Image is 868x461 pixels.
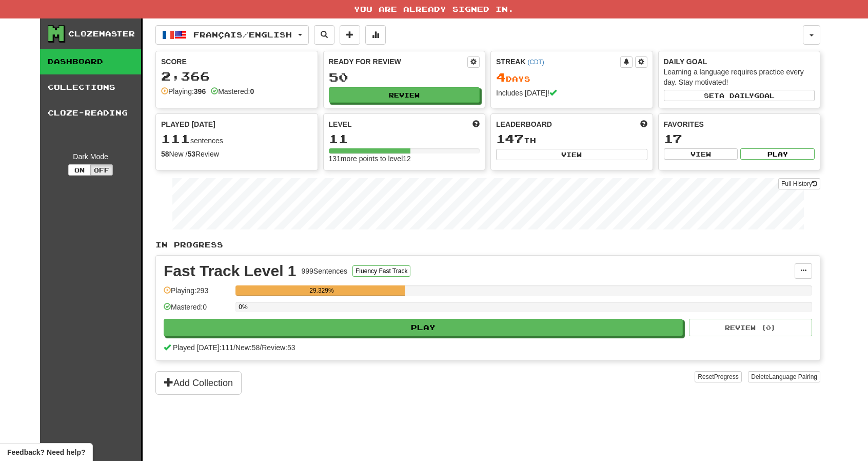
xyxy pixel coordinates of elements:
div: Ready for Review [329,56,468,67]
div: th [496,132,647,146]
span: Score more points to level up [472,119,480,129]
span: New: 58 [235,343,260,352]
span: Leaderboard [496,119,552,129]
button: Play [164,319,683,336]
span: 111 [161,131,190,146]
button: Review [329,87,480,103]
div: Mastered: 0 [164,302,230,319]
span: 147 [496,131,524,146]
div: 999 Sentences [302,266,348,276]
span: a daily [719,92,754,99]
div: Mastered: [211,86,254,97]
span: This week in points, UTC [640,119,647,129]
button: On [68,164,91,176]
div: 29.329% [239,285,404,296]
span: 4 [496,70,506,84]
button: Français/English [155,25,309,45]
span: Played [DATE]: 111 [173,343,233,352]
div: 131 more points to level 12 [329,153,480,164]
span: Open feedback widget [7,447,85,457]
div: Day s [496,71,647,84]
div: 2,366 [161,70,312,83]
span: Level [329,119,352,129]
button: Review (0) [689,319,812,336]
a: (CDT) [527,59,544,66]
button: Add Collection [155,371,242,395]
span: Played [DATE] [161,119,215,129]
a: Full History [778,178,820,189]
button: View [496,149,647,160]
div: Fast Track Level 1 [164,263,297,279]
button: More stats [365,25,386,45]
button: Search sentences [314,25,334,45]
div: Dark Mode [48,151,133,162]
button: ResetProgress [695,371,741,382]
span: Review: 53 [262,343,295,352]
span: Français / English [193,30,292,39]
button: Seta dailygoal [664,90,815,101]
div: 17 [664,132,815,145]
div: Includes [DATE]! [496,88,647,98]
p: In Progress [155,240,820,250]
span: / [260,343,262,352]
div: New / Review [161,149,312,159]
a: Cloze-Reading [40,100,141,126]
button: Play [740,148,815,160]
div: Streak [496,56,620,67]
div: Daily Goal [664,56,815,67]
button: Fluency Fast Track [352,265,410,277]
button: DeleteLanguage Pairing [748,371,820,382]
div: Favorites [664,119,815,129]
div: Clozemaster [68,29,135,39]
div: sentences [161,132,312,146]
div: Playing: [161,86,206,97]
button: Off [90,164,113,176]
div: Playing: 293 [164,285,230,302]
strong: 53 [187,150,195,158]
strong: 58 [161,150,169,158]
button: Add sentence to collection [340,25,360,45]
a: Dashboard [40,49,141,74]
div: 11 [329,132,480,145]
div: 50 [329,71,480,84]
a: Collections [40,74,141,100]
span: Language Pairing [769,373,817,380]
span: Progress [714,373,739,380]
button: View [664,148,738,160]
div: Score [161,56,312,67]
strong: 396 [194,87,206,95]
span: / [233,343,235,352]
div: Learning a language requires practice every day. Stay motivated! [664,67,815,87]
strong: 0 [250,87,254,95]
